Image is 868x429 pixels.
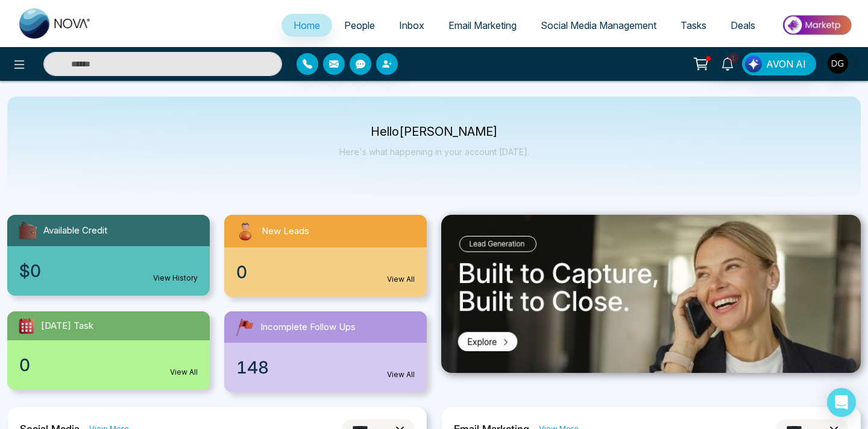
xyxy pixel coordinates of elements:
[828,53,848,74] img: User Avatar
[344,19,375,31] span: People
[217,311,434,392] a: Incomplete Follow Ups148View All
[17,220,39,241] img: availableCredit.svg
[742,52,816,75] button: AVON AI
[294,19,320,31] span: Home
[19,258,41,284] span: $0
[436,14,529,37] a: Email Marketing
[387,369,415,380] a: View All
[681,19,706,31] span: Tasks
[827,388,856,417] div: Open Intercom Messenger
[234,316,256,338] img: followUps.svg
[448,19,517,31] span: Email Marketing
[745,56,762,72] img: Lead Flow
[260,320,356,334] span: Incomplete Follow Ups
[236,355,269,380] span: 148
[41,319,93,333] span: [DATE] Task
[766,57,806,71] span: AVON AI
[713,52,742,74] a: 1
[236,259,247,285] span: 0
[339,127,529,137] p: Hello [PERSON_NAME]
[234,220,257,243] img: newLeads.svg
[668,14,719,37] a: Tasks
[281,14,332,37] a: Home
[387,14,436,37] a: Inbox
[153,273,198,284] a: View History
[529,14,668,37] a: Social Media Management
[170,367,198,378] a: View All
[719,14,767,37] a: Deals
[728,52,738,63] span: 1
[387,274,415,285] a: View All
[339,147,529,157] p: Here's what happening in your account [DATE].
[541,19,656,31] span: Social Media Management
[19,352,30,378] span: 0
[731,19,755,31] span: Deals
[332,14,387,37] a: People
[262,224,309,238] span: New Leads
[773,11,861,39] img: Market-place.gif
[17,316,36,335] img: todayTask.svg
[441,215,861,373] img: .
[217,215,434,297] a: New Leads0View All
[19,8,92,39] img: Nova CRM Logo
[43,224,107,238] span: Available Credit
[399,19,424,31] span: Inbox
